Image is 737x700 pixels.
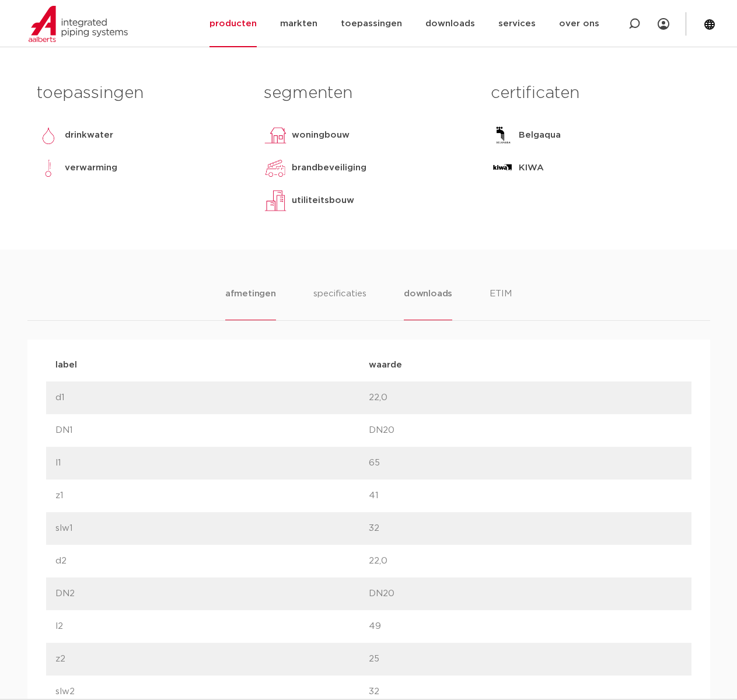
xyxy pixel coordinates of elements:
img: drinkwater [37,124,60,147]
p: z2 [55,652,369,666]
img: utiliteitsbouw [264,189,287,212]
p: z1 [55,489,369,503]
p: brandbeveiliging [292,161,366,175]
p: 49 [369,619,682,633]
p: drinkwater [65,128,113,142]
h3: certificaten [491,82,700,105]
p: slw2 [55,685,369,699]
li: specificaties [313,287,366,320]
p: 32 [369,685,682,699]
p: DN20 [369,423,682,437]
p: d1 [55,391,369,405]
p: l2 [55,619,369,633]
li: ETIM [490,287,512,320]
p: slw1 [55,521,369,535]
p: DN2 [55,587,369,601]
p: woningbouw [292,128,350,142]
p: 22,0 [369,391,682,405]
img: woningbouw [264,124,287,147]
p: l1 [55,456,369,470]
p: DN20 [369,587,682,601]
p: d2 [55,554,369,568]
img: brandbeveiliging [264,156,287,180]
p: utiliteitsbouw [292,194,354,208]
p: verwarming [65,161,117,175]
img: verwarming [37,156,60,180]
li: downloads [404,287,452,320]
p: 32 [369,521,682,535]
p: DN1 [55,423,369,437]
p: Belgaqua [519,128,561,142]
h3: segmenten [264,82,473,105]
img: Belgaqua [491,124,514,147]
img: KIWA [491,156,514,180]
p: 22,0 [369,554,682,568]
p: 65 [369,456,682,470]
p: label [55,358,369,372]
li: afmetingen [225,287,276,320]
h3: toepassingen [37,82,246,105]
p: 25 [369,652,682,666]
p: KIWA [519,161,544,175]
p: waarde [369,358,682,372]
p: 41 [369,489,682,503]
